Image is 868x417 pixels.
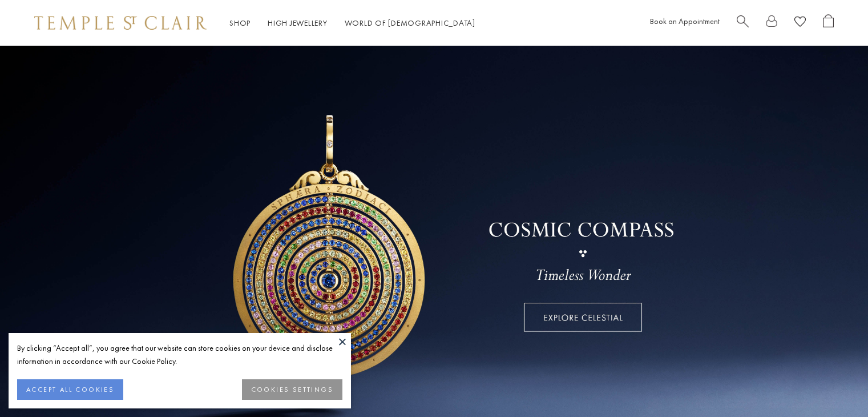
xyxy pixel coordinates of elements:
a: High JewelleryHigh Jewellery [268,18,328,28]
nav: Main navigation [229,16,475,30]
div: By clicking “Accept all”, you agree that our website can store cookies on your device and disclos... [17,342,342,368]
iframe: Gorgias live chat messenger [811,363,857,406]
a: ShopShop [229,18,251,28]
a: Book an Appointment [650,16,720,26]
a: Open Shopping Bag [823,14,834,32]
a: World of [DEMOGRAPHIC_DATA]World of [DEMOGRAPHIC_DATA] [345,18,475,28]
img: Temple St. Clair [34,16,207,30]
button: COOKIES SETTINGS [242,379,342,400]
button: ACCEPT ALL COOKIES [17,379,123,400]
a: Search [737,14,749,32]
a: View Wishlist [794,14,806,32]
